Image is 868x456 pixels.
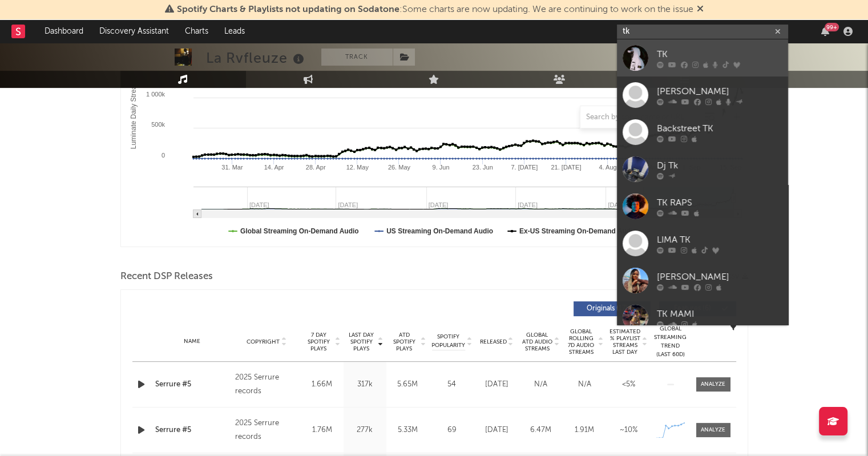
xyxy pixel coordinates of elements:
[511,164,538,171] text: 7. [DATE]
[609,328,641,356] span: Estimated % Playlist Streams Last Day
[617,25,788,39] input: Search for artists
[304,425,341,436] div: 1.76M
[304,379,341,390] div: 1.66M
[130,76,138,149] text: Luminate Daily Streams
[247,338,280,345] span: Copyright
[551,164,581,171] text: 21. [DATE]
[389,332,419,352] span: ATD Spotify Plays
[657,47,782,61] div: TK
[581,305,633,312] span: Originals ( 17 )
[389,425,426,436] div: 5.33M
[304,332,334,352] span: 7 Day Spotify Plays
[478,379,516,390] div: [DATE]
[519,227,636,235] text: Ex-US Streaming On-Demand Audio
[697,5,704,14] span: Dismiss
[657,196,782,209] div: TK RAPS
[155,425,230,436] a: Serrure #5
[522,379,560,390] div: N/A
[177,5,693,14] span: : Some charts are now updating. We are continuing to work on the issue
[37,20,91,43] a: Dashboard
[574,301,651,316] button: Originals(17)
[657,122,782,135] div: Backstreet TK
[825,23,839,31] div: 99 +
[264,164,284,171] text: 14. Apr
[432,425,472,436] div: 69
[480,338,507,345] span: Released
[120,270,213,284] span: Recent DSP Releases
[609,425,648,436] div: ~ 10 %
[617,262,788,299] a: [PERSON_NAME]
[235,371,297,398] div: 2025 Serrure records
[657,84,782,98] div: [PERSON_NAME]
[346,164,369,171] text: 12. May
[387,164,410,171] text: 26. May
[821,27,829,36] button: 99+
[566,328,597,356] span: Global Rolling 7D Audio Streams
[472,164,492,171] text: 23. Jun
[432,164,449,171] text: 9. Jun
[161,152,164,159] text: 0
[617,151,788,188] a: Dj Tk
[221,164,243,171] text: 31. Mar
[431,333,465,350] span: Spotify Popularity
[657,270,782,284] div: [PERSON_NAME]
[617,114,788,151] a: Backstreet TK
[206,49,307,67] div: La Rvfleuze
[617,188,788,225] a: TK RAPS
[346,379,383,390] div: 317k
[386,227,493,235] text: US Streaming On-Demand Audio
[617,299,788,336] a: TK MAMI
[346,332,377,352] span: Last Day Spotify Plays
[478,425,516,436] div: [DATE]
[432,379,472,390] div: 54
[599,164,616,171] text: 4. Aug
[240,227,359,235] text: Global Streaming On-Demand Audio
[91,20,177,43] a: Discovery Assistant
[146,91,165,98] text: 1 000k
[657,307,782,321] div: TK MAMI
[617,39,788,76] a: TK
[155,337,230,346] div: Name
[177,5,399,14] span: Spotify Charts & Playlists not updating on Sodatone
[657,233,782,247] div: LIMA TK
[121,18,748,247] svg: Luminate Daily Consumption
[216,20,253,43] a: Leads
[580,113,701,122] input: Search by song name or URL
[657,159,782,172] div: Dj Tk
[522,332,553,352] span: Global ATD Audio Streams
[389,379,426,390] div: 5.65M
[566,379,604,390] div: N/A
[155,379,230,390] a: Serrure #5
[305,164,325,171] text: 28. Apr
[653,325,688,359] div: Global Streaming Trend (Last 60D)
[522,425,560,436] div: 6.47M
[177,20,216,43] a: Charts
[566,425,604,436] div: 1.91M
[346,425,383,436] div: 277k
[321,49,393,66] button: Track
[617,225,788,262] a: LIMA TK
[609,379,648,390] div: <5%
[617,76,788,114] a: [PERSON_NAME]
[235,417,297,444] div: 2025 Serrure records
